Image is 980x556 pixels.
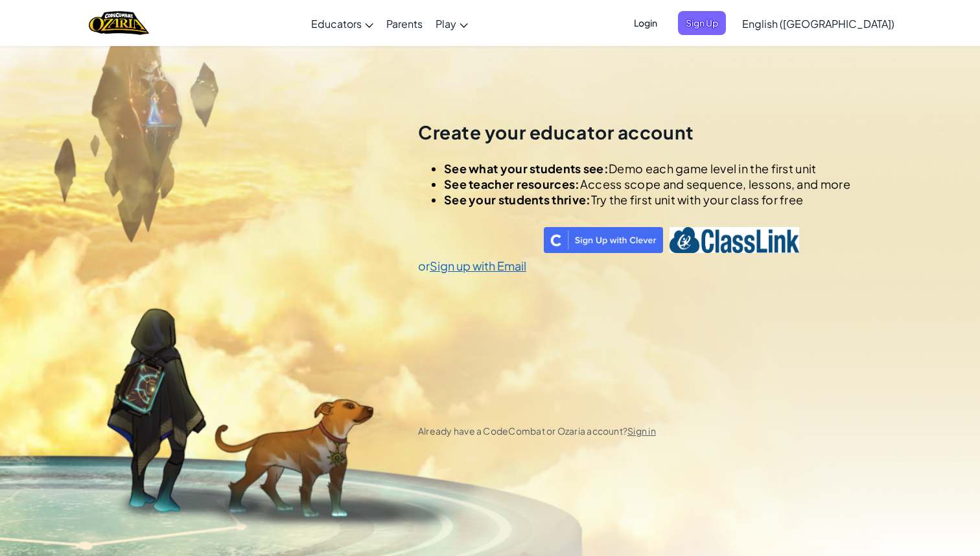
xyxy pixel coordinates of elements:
[626,11,665,35] button: Login
[444,192,591,207] span: See your students thrive:
[418,425,656,437] span: Already have a CodeCombat or Ozaria account?
[418,120,850,145] h2: Create your educator account
[89,10,149,36] a: Ozaria by CodeCombat logo
[418,258,430,273] span: or
[311,17,362,30] span: Educators
[742,17,894,30] span: English ([GEOGRAPHIC_DATA])
[444,176,580,191] span: See teacher resources:
[412,226,544,254] iframe: Sign in with Google Button
[609,161,816,176] span: Demo each game level in the first unit
[670,227,799,253] img: classlink-logo-text.png
[591,192,804,207] span: Try the first unit with your class for free
[678,11,726,35] button: Sign Up
[627,425,656,437] a: Sign in
[429,6,474,41] a: Play
[305,6,380,41] a: Educators
[436,17,456,30] span: Play
[89,10,149,36] img: Home
[380,6,429,41] a: Parents
[580,176,850,191] span: Access scope and sequence, lessons, and more
[430,258,526,273] a: Sign up with Email
[544,227,663,253] img: clever_sso_button@2x.png
[444,161,609,176] span: See what your students see:
[736,6,901,41] a: English ([GEOGRAPHIC_DATA])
